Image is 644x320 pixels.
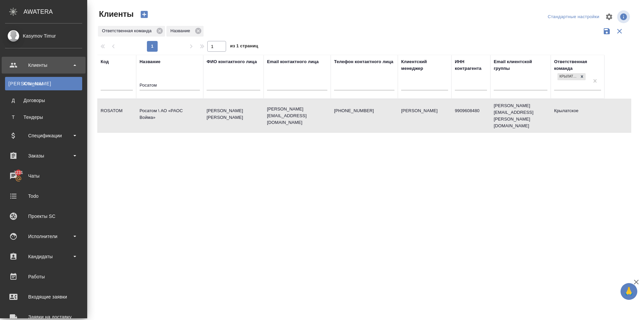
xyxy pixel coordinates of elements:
div: ИНН контрагента [455,58,487,72]
button: Создать [136,9,152,20]
td: Росатом \ АО «РАОС Войма» [136,104,203,128]
div: Телефон контактного лица [334,58,393,65]
span: из 1 страниц [230,42,258,52]
div: Спецификации [5,131,82,141]
a: Входящие заявки [2,288,86,305]
button: 🙏 [621,283,637,300]
div: Кандидаты [5,252,82,262]
a: 7231Чаты [2,168,86,184]
div: Чаты [5,171,82,181]
div: Название [166,26,204,37]
button: Сохранить фильтры [600,25,613,38]
div: Работы [5,272,82,282]
div: AWATERA [23,5,87,18]
div: Входящие заявки [5,292,82,302]
td: Крылатское [551,104,604,128]
div: Клиенты [8,80,79,87]
div: Клиентский менеджер [401,58,448,72]
span: Настроить таблицу [601,9,617,25]
div: Тендеры [8,114,79,121]
a: [PERSON_NAME]Клиенты [5,77,82,90]
div: Todo [5,191,82,201]
div: ФИО контактного лица [207,58,257,65]
div: Ответственная команда [554,58,601,72]
p: [PERSON_NAME][EMAIL_ADDRESS][DOMAIN_NAME] [267,106,327,126]
td: ROSATOM [97,104,136,128]
span: Посмотреть информацию [617,10,631,23]
a: Проекты SC [2,208,86,225]
button: Сбросить фильтры [613,25,626,38]
span: Клиенты [97,9,133,19]
div: Kasymov Timur [5,32,82,40]
td: [PERSON_NAME][EMAIL_ADDRESS][PERSON_NAME][DOMAIN_NAME] [490,99,551,133]
div: Крылатское [557,73,578,80]
div: Код [101,58,109,65]
div: Email клиентской группы [494,58,547,72]
div: Ответственная команда [98,26,165,37]
td: [PERSON_NAME] [398,104,451,128]
p: Название [170,28,193,34]
p: Ответственная команда [102,28,154,34]
div: Название [140,58,160,65]
div: Проекты SC [5,211,82,221]
div: Договоры [8,97,79,104]
a: Todo [2,188,86,204]
a: ТТендеры [5,110,82,124]
div: Email контактного лица [267,58,319,65]
span: 🙏 [623,284,635,299]
a: Работы [2,268,86,285]
td: 9909608480 [451,104,490,128]
div: Крылатское [557,73,586,81]
div: Клиенты [5,60,82,70]
div: Заказы [5,151,82,161]
span: 7231 [10,169,27,176]
td: [PERSON_NAME] [PERSON_NAME] [203,104,264,128]
a: ДДоговоры [5,94,82,107]
div: split button [546,12,601,22]
div: Исполнители [5,231,82,241]
p: [PHONE_NUMBER] [334,107,394,114]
